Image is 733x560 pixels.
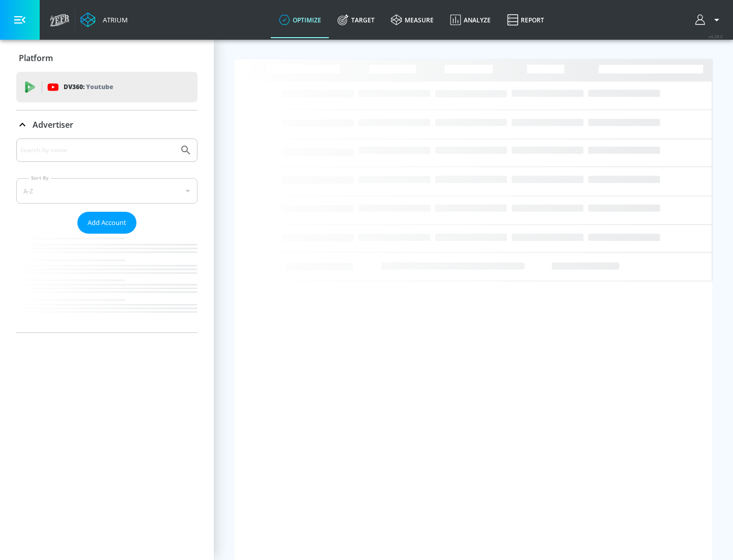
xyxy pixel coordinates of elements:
p: Platform [19,52,53,64]
label: Sort By [29,175,51,181]
div: Atrium [99,15,128,24]
a: Target [329,2,383,38]
a: Analyze [442,2,499,38]
div: DV360: Youtube [16,72,198,102]
a: measure [383,2,442,38]
p: DV360: [64,81,113,93]
span: v 4.28.0 [709,34,723,39]
p: Youtube [86,81,113,92]
div: A-Z [16,178,198,204]
a: Atrium [80,12,128,27]
input: Search by name [20,144,175,157]
a: optimize [271,2,329,38]
span: Add Account [88,217,126,229]
a: Report [499,2,552,38]
nav: list of Advertiser [16,234,198,332]
button: Add Account [77,212,136,234]
div: Platform [16,44,198,72]
div: Advertiser [16,138,198,332]
div: Advertiser [16,110,198,139]
p: Advertiser [33,119,73,130]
